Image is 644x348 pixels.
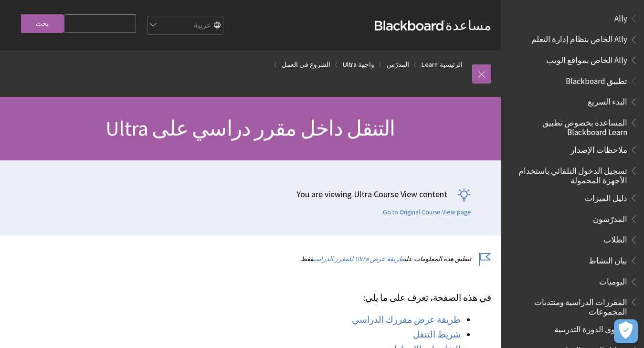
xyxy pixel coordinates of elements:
[593,211,627,224] span: المدرّسون
[106,115,395,141] span: التنقل داخل مقرر دراسي على Ultra
[440,59,463,71] a: الرئيسية
[588,94,627,107] span: البدء السريع
[387,59,409,71] a: المدرّس
[151,254,491,264] p: تنطبق هذه المعلومات على فقط.
[603,232,627,245] span: الطلاب
[512,294,627,316] span: المقررات الدراسية ومنتديات المجموعات
[314,255,404,263] a: طريقة عرض Ultra للمقرر الدراسي
[566,73,627,86] span: تطبيق Blackboard
[614,11,627,23] span: Ally
[531,32,627,44] span: Ally الخاص بنظام إدارة التعلم
[147,16,223,35] select: Site Language Selector
[375,17,491,34] a: مساعدةBlackboard
[512,163,627,185] span: تسجيل الدخول التلقائي باستخدام الأجهزة المحمولة
[599,274,627,286] span: اليوميات
[546,52,627,65] span: Ally الخاص بمواقع الويب
[10,188,471,200] p: You are viewing Ultra Course View content
[381,208,471,217] a: Go to Original Course View page.
[507,11,638,68] nav: Book outline for Anthology Ally Help
[375,21,445,31] strong: Blackboard
[512,115,627,137] span: المساعدة بخصوص تطبيق Blackboard Learn
[151,292,491,304] p: في هذه الصفحة، تعرف على ما يلي:
[343,59,374,71] a: واجهة Ultra
[589,253,627,265] span: بيان النشاط
[21,14,64,33] input: بحث
[352,314,461,326] a: طريقة عرض مقررك الدراسي
[585,190,627,203] span: دليل الميزات
[422,59,438,71] a: Learn
[554,322,627,335] span: محتوى الدورة التدريبية
[413,329,461,340] a: شريط التنقل
[282,59,330,71] a: الشروع في العمل
[614,319,638,343] button: فتح التفضيلات
[570,142,627,155] span: ملاحظات الإصدار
